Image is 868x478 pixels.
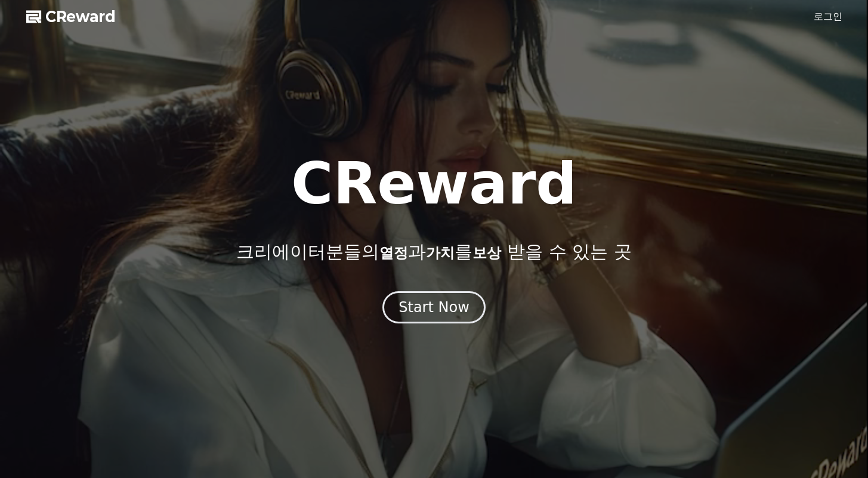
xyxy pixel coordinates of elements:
[379,245,408,261] span: 열정
[236,241,631,263] p: 크리에이터분들의 과 를 받을 수 있는 곳
[472,245,501,261] span: 보상
[382,291,486,323] button: Start Now
[26,7,116,26] a: CReward
[426,245,455,261] span: 가치
[291,155,577,212] h1: CReward
[382,303,486,314] a: Start Now
[45,7,116,26] span: CReward
[814,10,842,24] a: 로그인
[399,298,469,317] div: Start Now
